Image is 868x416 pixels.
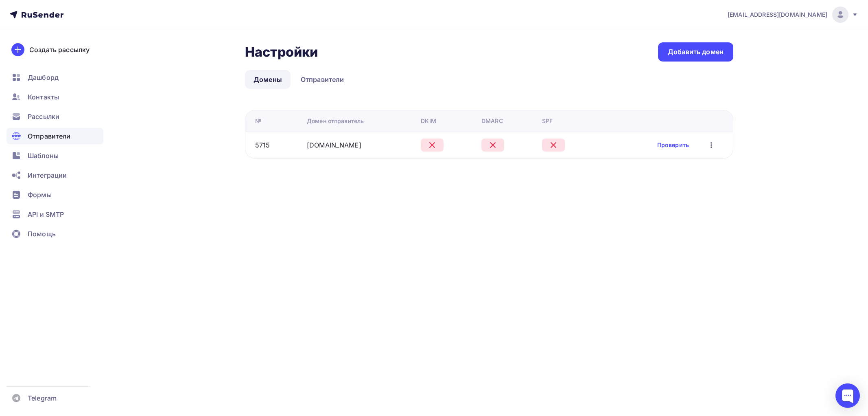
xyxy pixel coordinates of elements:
[7,187,103,203] a: Формы
[421,117,436,125] div: DKIM
[28,393,57,403] span: Telegram
[255,140,270,150] div: 5715
[728,7,858,23] a: [EMAIL_ADDRESS][DOMAIN_NAME]
[7,89,103,105] a: Контакты
[28,112,59,121] span: Рассылки
[28,92,59,102] span: Контакты
[307,117,364,125] div: Домен отправитель
[28,73,59,82] span: Дашборд
[7,108,103,125] a: Рассылки
[728,11,827,19] span: [EMAIL_ADDRESS][DOMAIN_NAME]
[28,190,52,200] span: Формы
[255,117,261,125] div: №
[28,229,56,239] span: Помощь
[657,141,689,149] a: Проверить
[245,70,291,89] a: Домены
[292,70,353,89] a: Отправители
[7,147,103,164] a: Шаблоны
[7,69,103,86] a: Дашборд
[28,209,64,219] span: API и SMTP
[29,45,90,55] div: Создать рассылку
[28,170,67,180] span: Интеграции
[28,151,59,161] span: Шаблоны
[7,128,103,144] a: Отправители
[245,44,318,60] h2: Настройки
[307,141,361,149] a: [DOMAIN_NAME]
[542,117,553,125] div: SPF
[28,131,71,141] span: Отправители
[668,47,724,57] div: Добавить домен
[481,117,503,125] div: DMARC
